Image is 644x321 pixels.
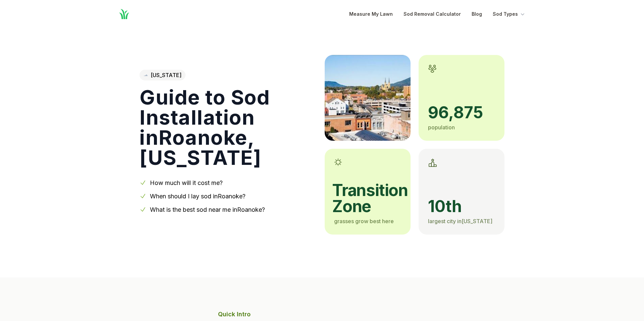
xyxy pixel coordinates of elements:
[140,70,185,80] a: [US_STATE]
[428,124,455,131] span: population
[144,74,148,76] img: Virginia state outline
[150,179,223,186] a: How much will it cost me?
[332,182,401,214] span: transition zone
[150,193,246,200] a: When should I lay sod inRoanoke?
[218,310,426,319] p: Quick Intro
[349,10,393,18] a: Measure My Lawn
[472,10,482,18] a: Blog
[140,87,314,168] h1: Guide to Sod Installation in Roanoke , [US_STATE]
[325,55,411,141] img: A picture of Roanoke
[428,218,492,224] span: largest city in [US_STATE]
[334,218,394,224] span: grasses grow best here
[150,206,265,213] a: What is the best sod near me inRoanoke?
[428,105,495,121] span: 96,875
[428,198,495,214] span: 10th
[493,10,526,18] button: Sod Types
[404,10,461,18] a: Sod Removal Calculator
